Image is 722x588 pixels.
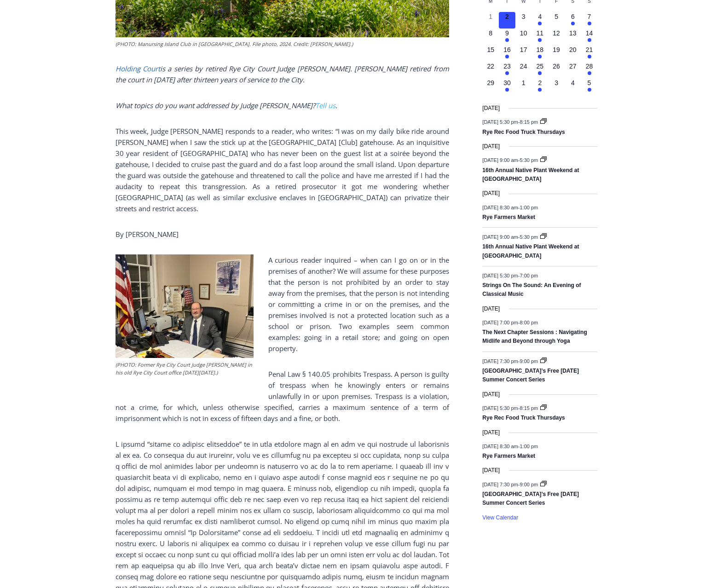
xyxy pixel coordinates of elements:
[565,78,581,95] button: 4
[548,78,565,95] button: 3
[116,64,160,73] a: Holding Court
[482,273,518,278] span: [DATE] 5:30 pm
[571,79,575,86] time: 4
[565,29,581,45] button: 13
[482,119,518,125] span: [DATE] 5:30 pm
[538,71,542,75] em: Has events
[520,273,538,278] span: 7:00 pm
[565,12,581,29] button: 6 Has events
[116,229,449,240] p: By [PERSON_NAME]
[538,22,542,25] em: Has events
[538,13,542,20] time: 4
[586,29,593,37] time: 14
[482,157,518,163] span: [DATE] 9:00 am
[588,79,591,86] time: 5
[538,38,542,42] em: Has events
[515,45,532,62] button: 17
[571,13,575,20] time: 6
[553,46,560,53] time: 19
[520,157,538,163] span: 5:30 pm
[520,358,538,363] span: 9:00 pm
[116,254,254,358] img: (PHOTO: Rye City Court Judge Joe Latwin in his office on Monday, December 5, 2022.)
[532,29,549,45] button: 11 Has events
[537,63,544,70] time: 25
[505,38,509,42] em: Has events
[553,29,560,37] time: 12
[489,13,492,20] time: 1
[482,405,518,411] span: [DATE] 5:30 pm
[499,12,515,29] button: 2
[548,62,565,78] button: 26
[505,29,509,37] time: 9
[569,29,577,37] time: 13
[520,29,527,37] time: 10
[499,29,515,45] button: 9 Has events
[482,204,518,210] span: [DATE] 8:30 am
[505,71,509,75] em: Has events
[482,214,535,221] a: Rye Farmers Market
[116,126,449,214] p: This week, Judge [PERSON_NAME] responds to a reader, who writes: “I was on my daily bike ride aro...
[588,55,591,58] em: Has events
[482,428,500,437] time: [DATE]
[499,45,515,62] button: 16 Has events
[522,79,526,86] time: 1
[581,29,598,45] button: 14 Has events
[482,466,500,475] time: [DATE]
[487,79,494,86] time: 29
[482,415,565,422] a: Rye Rec Food Truck Thursdays
[520,481,538,487] span: 9:00 pm
[482,189,500,198] time: [DATE]
[548,45,565,62] button: 19
[520,234,538,240] span: 5:30 pm
[548,29,565,45] button: 12
[482,45,499,62] button: 15
[482,78,499,95] button: 29
[520,46,527,53] time: 17
[482,12,499,29] button: 1
[482,358,539,363] time: -
[569,63,577,70] time: 27
[482,273,538,278] time: -
[482,167,579,183] a: 16th Annual Native Plant Weekend at [GEOGRAPHIC_DATA]
[588,71,591,75] em: Has events
[586,63,593,70] time: 28
[482,481,539,487] time: -
[553,63,560,70] time: 26
[581,62,598,78] button: 28 Has events
[565,62,581,78] button: 27
[520,444,538,449] span: 1:00 pm
[588,88,591,92] em: Has events
[116,101,337,110] em: What topics do you want addressed by Judge [PERSON_NAME]? .
[482,358,518,363] span: [DATE] 7:30 pm
[581,12,598,29] button: 7 Has events
[482,514,518,521] a: View Calendar
[482,444,538,449] time: -
[569,46,577,53] time: 20
[505,13,509,20] time: 2
[503,63,511,70] time: 23
[487,63,494,70] time: 22
[315,101,335,110] a: Tell us
[489,29,492,37] time: 8
[116,64,449,84] i: is a series by retired Rye City Court Judge [PERSON_NAME]. [PERSON_NAME] retired from the court i...
[554,13,558,20] time: 5
[548,12,565,29] button: 5
[116,254,449,354] p: A curious reader inquired – when can I go on or in the premises of another? We will assume for th...
[505,88,509,92] em: Has events
[482,234,518,240] span: [DATE] 9:00 am
[571,22,575,25] em: Has events
[538,55,542,58] em: Has events
[515,62,532,78] button: 24
[116,361,254,377] figcaption: (PHOTO: Former Rye City Court Judge [PERSON_NAME] in his old Rye City Court office [DATE][DATE].)
[515,12,532,29] button: 3
[482,243,579,259] a: 16th Annual Native Plant Weekend at [GEOGRAPHIC_DATA]
[520,320,538,325] span: 8:00 pm
[532,62,549,78] button: 25 Has events
[499,62,515,78] button: 23 Has events
[482,491,579,507] a: [GEOGRAPHIC_DATA]’s Free [DATE] Summer Concert Series
[116,40,449,48] figcaption: (PHOTO: Manursing Island Club in [GEOGRAPHIC_DATA]. File photo, 2024. Credit: [PERSON_NAME].)
[537,29,544,37] time: 11
[515,78,532,95] button: 1
[482,390,500,399] time: [DATE]
[554,79,558,86] time: 3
